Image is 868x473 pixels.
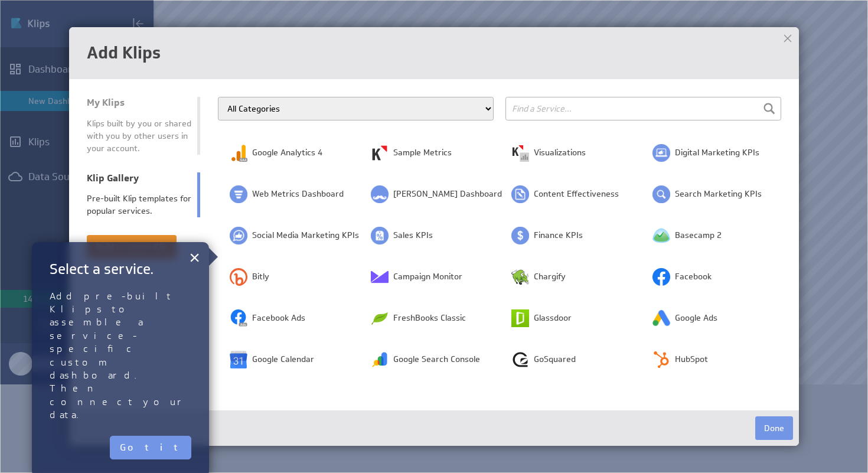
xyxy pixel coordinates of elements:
span: FreshBooks Classic [393,312,466,324]
span: Digital Marketing KPIs [675,147,759,159]
img: image4693762298343897077.png [230,351,247,368]
span: Google Ads [675,312,717,324]
img: image3522292994667009732.png [371,309,389,327]
p: Add pre-built Klips to assemble a service-specific custom dashboard. Then connect your data. [50,290,191,422]
span: Sales KPIs [393,230,433,242]
span: Google Search Console [393,354,480,366]
img: image8320012023144177748.png [230,268,247,286]
span: Facebook [675,271,712,283]
input: Find a Service... [505,97,781,120]
img: image286808521443149053.png [511,227,529,244]
img: image52590220093943300.png [652,185,670,203]
button: Got it [110,436,191,459]
div: Pre-built Klip templates for popular services. [87,193,191,217]
img: image4712442411381150036.png [652,144,670,162]
img: image2048842146512654208.png [371,185,389,203]
span: Campaign Monitor [393,271,462,283]
img: image9023359807102731842.png [371,351,389,368]
span: Google Analytics 4 [252,147,322,159]
img: image7785814661071211034.png [230,185,247,203]
span: HubSpot [675,354,708,366]
img: image1810292984256751319.png [371,227,389,244]
div: My Klips [87,97,191,109]
img: image259683944446962572.png [652,227,670,244]
img: image2754833655435752804.png [230,309,247,327]
span: Visualizations [534,147,586,159]
span: Facebook Ads [252,312,305,324]
span: GoSquared [534,354,576,366]
img: image6502031566950861830.png [230,144,247,162]
span: Social Media Marketing KPIs [252,230,359,242]
span: Google Calendar [252,354,314,366]
span: Content Effectiveness [534,188,619,200]
span: Bitly [252,271,269,283]
span: [PERSON_NAME] Dashboard [393,188,502,200]
button: Done [755,416,793,440]
img: image6347507244920034643.png [371,268,389,286]
div: Klips built by you or shared with you by other users in your account. [87,118,191,155]
span: Chargify [534,271,566,283]
img: image5117197766309347828.png [511,185,529,203]
img: image2563615312826291593.png [511,351,529,368]
button: Build a custom Klip [87,235,177,259]
img: image1443927121734523965.png [371,144,389,162]
button: Close [189,246,200,269]
h2: Select a service. [50,260,191,278]
img: image2261544860167327136.png [511,268,529,286]
img: image729517258887019810.png [652,268,670,286]
span: Finance KPIs [534,230,583,242]
span: Sample Metrics [393,147,452,159]
img: image8669511407265061774.png [230,227,247,244]
img: image4788249492605619304.png [652,351,670,368]
span: Glassdoor [534,312,572,324]
img: image8417636050194330799.png [652,309,670,327]
h1: Add Klips [87,45,781,61]
div: Klip Gallery [87,172,191,184]
img: image4203343126471956075.png [511,309,529,327]
span: Search Marketing KPIs [675,188,762,200]
span: Basecamp 2 [675,230,722,242]
img: image5288152894157907875.png [511,144,529,162]
span: Web Metrics Dashboard [252,188,344,200]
